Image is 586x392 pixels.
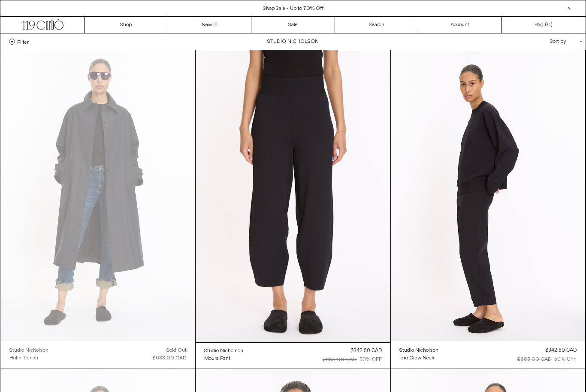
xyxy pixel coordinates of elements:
[399,347,438,354] a: Studio Nicholson
[153,354,187,362] div: $633.00 CAD
[166,347,187,354] div: Sold out
[391,50,586,342] img: Studio Nicholson Idro Crew Neck
[9,347,48,354] div: Studio Nicholson
[85,17,168,33] a: Shop
[323,356,357,364] div: $685.00 CAD
[1,50,196,342] img: Studio Nicholson Holin Trench
[554,356,577,363] div: 50% OFF
[168,17,252,33] a: New In
[517,356,552,363] div: $685.00 CAD
[399,355,434,362] div: Idro Crew Neck
[547,21,553,29] span: )
[204,355,230,362] div: Moura Pant
[359,356,382,364] div: 50% OFF
[204,355,243,362] a: Moura Pant
[335,17,419,33] a: Search
[545,347,577,354] div: $342.50 CAD
[547,21,550,28] span: 0
[251,17,335,33] a: Sale
[399,354,438,362] a: Idro Crew Neck
[263,5,323,12] a: Shop Sale - Up to 70% Off
[399,347,438,354] div: Studio Nicholson
[9,354,48,362] a: Holin Trench
[196,50,390,342] img: Studio Nicholson Moura Pant
[350,347,382,355] div: $342.50 CAD
[9,347,48,354] a: Studio Nicholson
[204,347,243,355] a: Studio Nicholson
[17,39,29,45] span: Filter
[502,17,586,33] a: Bag ()
[204,347,243,355] div: Studio Nicholson
[418,17,502,33] a: Account
[500,33,577,50] div: Sort by
[9,355,38,362] div: Holin Trench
